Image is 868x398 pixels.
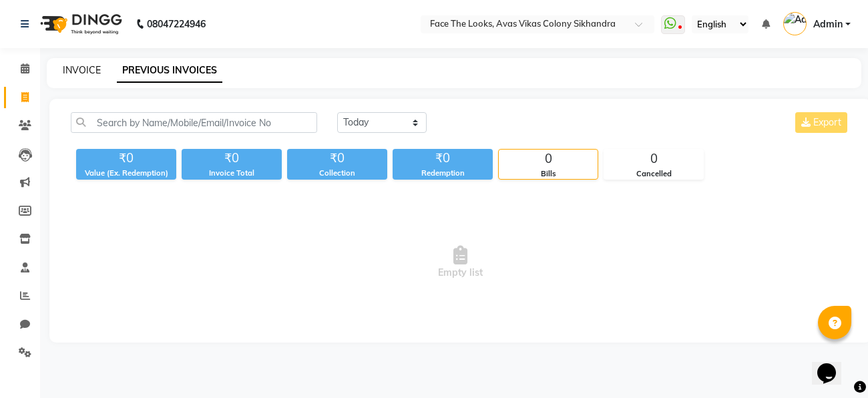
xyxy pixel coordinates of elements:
[117,59,222,83] a: PREVIOUS INVOICES
[287,168,387,179] div: Collection
[71,112,317,133] input: Search by Name/Mobile/Email/Invoice No
[393,168,493,179] div: Redemption
[783,12,807,35] img: Admin
[71,196,850,329] span: Empty list
[604,168,703,180] div: Cancelled
[499,150,598,168] div: 0
[76,168,176,179] div: Value (Ex. Redemption)
[393,149,493,168] div: ₹0
[34,5,126,43] img: logo
[499,168,598,180] div: Bills
[812,345,855,385] iframe: chat widget
[63,64,101,76] a: INVOICE
[287,149,387,168] div: ₹0
[147,5,206,43] b: 08047224946
[76,149,176,168] div: ₹0
[182,168,282,179] div: Invoice Total
[604,150,703,168] div: 0
[813,17,843,31] span: Admin
[182,149,282,168] div: ₹0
